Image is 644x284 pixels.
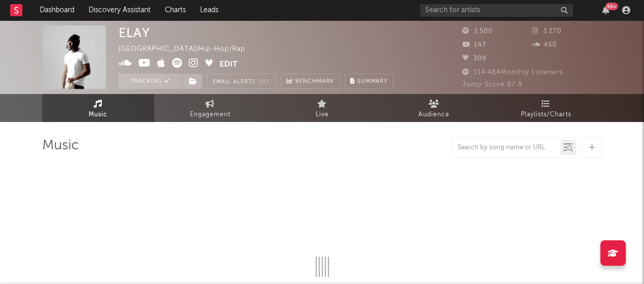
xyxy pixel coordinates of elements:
[154,94,266,122] a: Engagement
[462,42,486,48] span: 147
[532,42,557,48] span: 450
[316,109,329,121] span: Live
[532,28,562,35] span: 1 270
[219,58,238,71] button: Edit
[490,94,602,122] a: Playlists/Charts
[453,144,560,152] input: Search by song name or URL
[281,74,340,89] a: Benchmark
[89,109,107,121] span: Music
[462,55,487,62] span: 309
[190,109,231,121] span: Engagement
[345,74,393,89] button: Summary
[207,74,276,89] button: Email AlertsOff
[357,79,387,84] span: Summary
[462,81,522,88] span: Jump Score: 87.8
[378,94,490,122] a: Audience
[521,109,571,121] span: Playlists/Charts
[119,25,150,40] div: ELAY
[462,69,563,76] span: 114 484 Monthly Listeners
[42,94,154,122] a: Music
[462,28,493,35] span: 2 500
[420,4,573,17] input: Search for artists
[295,76,334,88] span: Benchmark
[418,109,450,121] span: Audience
[119,74,182,89] button: Tracking
[266,94,378,122] a: Live
[258,79,270,85] em: Off
[605,3,618,10] div: 99 +
[602,6,609,14] button: 99+
[119,43,257,55] div: [GEOGRAPHIC_DATA] | Hip-Hop/Rap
